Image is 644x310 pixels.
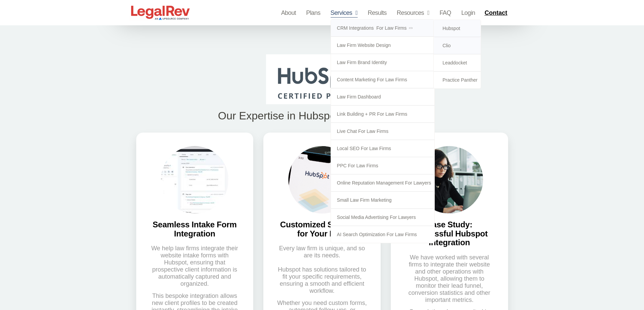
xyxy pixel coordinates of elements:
[434,20,481,37] a: Hubspot
[331,157,435,174] a: PPC for Law Firms
[331,20,435,36] a: CRM Integrations for Law Firms
[434,72,481,88] a: Practice Panther
[331,19,435,243] ul: Services
[433,20,481,89] ul: CRM Integrations for Law Firms
[150,220,240,238] h3: Seamless Intake Form Integration
[281,8,475,18] nav: Menu
[434,54,481,71] a: Leaddocket
[331,174,435,191] a: Online Reputation Management for Lawyers
[161,146,229,214] img: Seamless Intake Form Integration
[281,8,296,18] a: About
[277,220,367,238] h3: Customized Solutions for Your Firm
[404,220,495,247] h3: Case Study: Successful Hubspot Integration
[331,8,358,18] a: Services
[331,106,435,122] a: Link Building + PR for Law Firms
[306,8,320,18] a: Plans
[266,54,378,104] img: Hubspot
[331,192,435,208] a: Small Law Firm Marketing
[331,54,435,71] a: Law Firm Brand Identity
[331,88,435,105] a: Law Firm Dashboard
[461,8,475,18] a: Login
[288,146,356,214] img: Customized Solutions for Your Firm
[331,123,435,140] a: Live Chat for Law Firms
[136,111,508,121] p: Our Expertise in Hubspot CRM Integrations
[331,71,435,88] a: Content Marketing for Law Firms
[331,37,435,54] a: Law Firm Website Design
[484,10,507,16] span: Contact
[434,37,481,54] a: Clio
[331,209,435,226] a: Social Media Advertising for Lawyers
[368,8,387,18] a: Results
[404,254,495,304] p: We have worked with several firms to integrate their website and other operations with Hubspot, a...
[439,8,451,18] a: FAQ
[397,8,430,18] a: Resources
[331,226,435,243] a: AI Search Optimization for Law Firms
[331,140,435,157] a: Local SEO for Law Firms
[482,7,511,18] a: Contact
[277,245,367,294] p: Every law firm is unique, and so are its needs. Hubspot has solutions tailored to fit your specif...
[150,245,240,287] p: We help law firms integrate their website intake forms with Hubspot, ensuring that prospective cl...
